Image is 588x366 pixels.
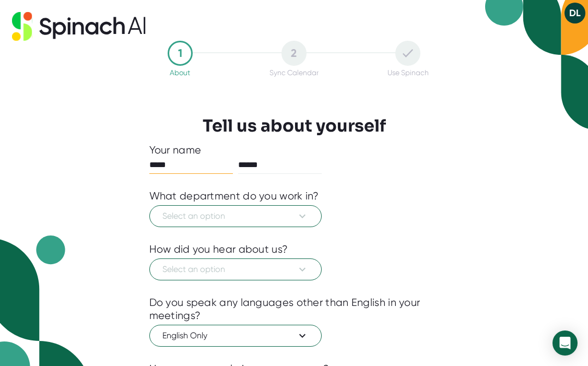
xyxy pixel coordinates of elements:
[168,41,193,66] div: 1
[552,330,578,356] div: Open Intercom Messenger
[203,116,386,136] h3: Tell us about yourself
[387,68,429,77] div: Use Spinach
[281,41,307,66] div: 2
[149,205,322,227] button: Select an option
[162,263,309,276] span: Select an option
[162,329,309,342] span: English Only
[269,68,319,77] div: Sync Calendar
[149,325,322,347] button: English Only
[149,258,322,280] button: Select an option
[170,68,190,77] div: About
[149,144,439,157] div: Your name
[565,3,585,23] button: DL
[149,190,319,203] div: What department do you work in?
[162,210,309,222] span: Select an option
[149,296,439,322] div: Do you speak any languages other than English in your meetings?
[149,243,288,256] div: How did you hear about us?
